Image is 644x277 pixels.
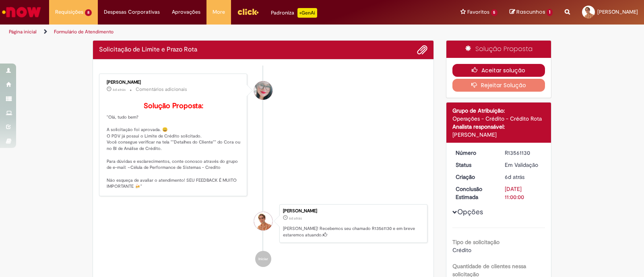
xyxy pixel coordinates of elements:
div: Em Validação [505,161,542,169]
span: 5 [491,9,498,16]
span: 6d atrás [505,173,524,181]
li: Alrino Alves Da Silva Junior [99,204,427,243]
button: Rejeitar Solução [452,79,545,92]
div: Solução Proposta [446,41,551,58]
div: [PERSON_NAME] [283,209,423,213]
span: 1 [547,9,553,16]
time: 23/09/2025 22:27:42 [289,216,302,221]
div: Grupo de Atribuição: [452,107,545,115]
a: Página inicial [9,29,37,35]
img: click_logo_yellow_360x200.png [237,6,259,18]
a: Rascunhos [510,8,553,16]
span: Despesas Corporativas [104,8,160,16]
span: 6d atrás [113,87,126,92]
ul: Trilhas de página [6,25,423,39]
div: [PERSON_NAME] [107,80,241,85]
div: Analista responsável: [452,123,545,131]
div: Franciele Fernanda Melo dos Santos [254,81,272,100]
h2: Solicitação de Limite e Prazo Rota Histórico de tíquete [99,46,197,53]
small: Comentários adicionais [136,86,187,93]
div: Alrino Alves Da Silva Junior [254,212,272,230]
dt: Conclusão Estimada [450,185,499,201]
time: 23/09/2025 22:27:42 [505,173,524,181]
div: Operações - Crédito - Crédito Rota [452,115,545,123]
span: Favoritos [467,8,489,16]
p: [PERSON_NAME]! Recebemos seu chamado R13561130 e em breve estaremos atuando. [283,226,423,238]
ul: Histórico de tíquete [99,66,427,275]
div: R13561130 [505,149,542,157]
p: "Olá, tudo bem? A solicitação foi aprovada. 😀 O PDV já possui o Limite de Crédito solicitado. Voc... [107,102,241,190]
span: 8 [85,9,92,16]
time: 24/09/2025 14:03:02 [113,87,126,92]
dt: Criação [450,173,499,181]
img: ServiceNow [1,4,42,20]
a: Formulário de Atendimento [54,29,114,35]
div: Padroniza [271,8,317,18]
span: Rascunhos [516,8,545,16]
span: Requisições [55,8,83,16]
div: [DATE] 11:00:00 [505,185,542,201]
b: Solução Proposta: [144,101,203,111]
div: 23/09/2025 22:27:42 [505,173,542,181]
dt: Status [450,161,499,169]
div: [PERSON_NAME] [452,131,545,139]
span: Aprovações [172,8,200,16]
p: +GenAi [297,8,317,18]
button: Adicionar anexos [417,45,427,55]
dt: Número [450,149,499,157]
b: Tipo de solicitação [452,238,500,246]
button: Aceitar solução [452,64,545,77]
span: Crédito [452,246,471,254]
span: 6d atrás [289,216,302,221]
span: More [213,8,225,16]
span: [PERSON_NAME] [597,8,638,15]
